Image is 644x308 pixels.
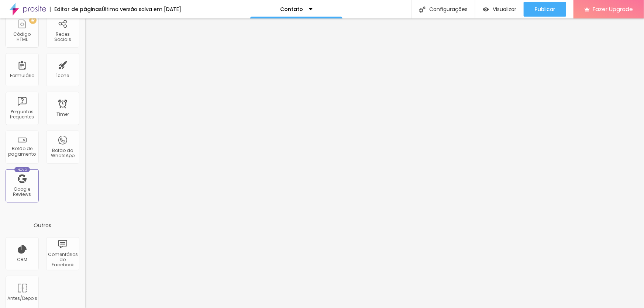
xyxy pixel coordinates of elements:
[48,32,77,42] div: Redes Sociais
[419,6,426,13] img: Icone
[7,296,37,301] div: Antes/Depois
[593,6,633,12] span: Fazer Upgrade
[50,7,102,12] div: Editor de páginas
[7,146,37,157] div: Botão de pagamento
[56,112,69,117] div: Timer
[524,2,566,17] button: Publicar
[102,7,181,12] div: Última versão salva em [DATE]
[48,252,77,268] div: Comentários do Facebook
[10,73,34,78] div: Formulário
[17,257,27,262] div: CRM
[85,18,644,308] iframe: Editor
[280,7,303,12] p: Contato
[7,32,37,42] div: Código HTML
[493,6,516,12] span: Visualizar
[7,109,37,120] div: Perguntas frequentes
[535,6,555,12] span: Publicar
[56,73,69,78] div: Ícone
[475,2,524,17] button: Visualizar
[483,6,489,13] img: view-1.svg
[7,187,37,197] div: Google Reviews
[14,167,30,172] div: Novo
[48,148,77,159] div: Botão do WhatsApp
